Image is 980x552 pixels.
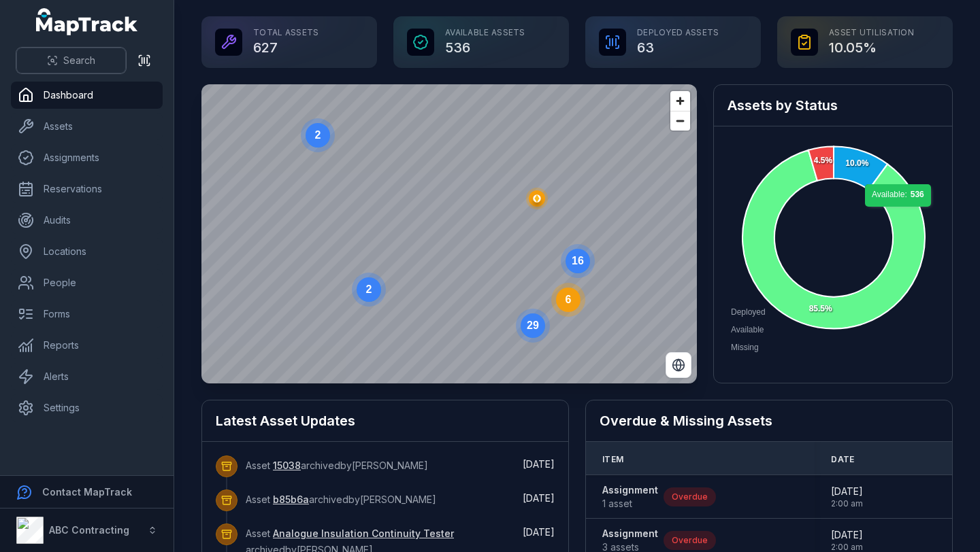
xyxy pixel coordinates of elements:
[664,531,716,550] div: Overdue
[201,84,697,383] canvas: Map
[16,48,126,73] button: Search
[216,411,555,430] h2: Latest Asset Updates
[273,527,454,540] a: Analogue Insulation Continuity Tester
[49,524,129,536] strong: ABC Contracting
[366,283,372,295] text: 2
[670,91,690,111] button: Zoom in
[11,394,163,421] a: Settings
[11,269,163,296] a: People
[728,96,938,115] h2: Assets by Status
[523,492,555,504] span: [DATE]
[42,486,132,498] strong: Contact MapTrack
[831,454,854,465] span: Date
[831,498,863,509] span: 2:00 am
[666,352,691,378] button: Switch to Satellite View
[731,307,766,317] span: Deployed
[572,255,584,266] text: 16
[11,300,163,328] a: Forms
[523,526,555,538] span: [DATE]
[11,207,163,234] a: Audits
[602,483,658,497] strong: Assignment
[11,113,163,140] a: Assets
[11,144,163,171] a: Assignments
[11,82,163,109] a: Dashboard
[273,459,301,472] a: 15038
[63,54,95,67] span: Search
[831,485,863,498] span: [DATE]
[11,363,163,390] a: Alerts
[602,527,658,540] strong: Assignment
[11,332,163,359] a: Reports
[523,458,555,470] time: 02/09/2025, 3:03:47 pm
[731,343,759,352] span: Missing
[831,528,863,542] span: [DATE]
[831,485,863,509] time: 31/08/2024, 2:00:00 am
[11,238,163,265] a: Locations
[600,411,938,430] h2: Overdue & Missing Assets
[670,111,690,131] button: Zoom out
[602,483,658,511] a: Assignment1 asset
[602,454,623,465] span: Item
[602,497,658,511] span: 1 asset
[523,458,555,470] span: [DATE]
[527,320,539,331] text: 29
[731,325,764,334] span: Available
[315,129,321,141] text: 2
[523,526,555,538] time: 02/09/2025, 3:02:43 pm
[246,460,428,471] span: Asset archived by [PERSON_NAME]
[523,492,555,504] time: 02/09/2025, 3:03:34 pm
[246,494,436,505] span: Asset archived by [PERSON_NAME]
[273,493,309,506] a: b85b6a
[664,487,716,506] div: Overdue
[36,8,138,35] a: MapTrack
[566,294,572,305] text: 6
[11,175,163,203] a: Reservations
